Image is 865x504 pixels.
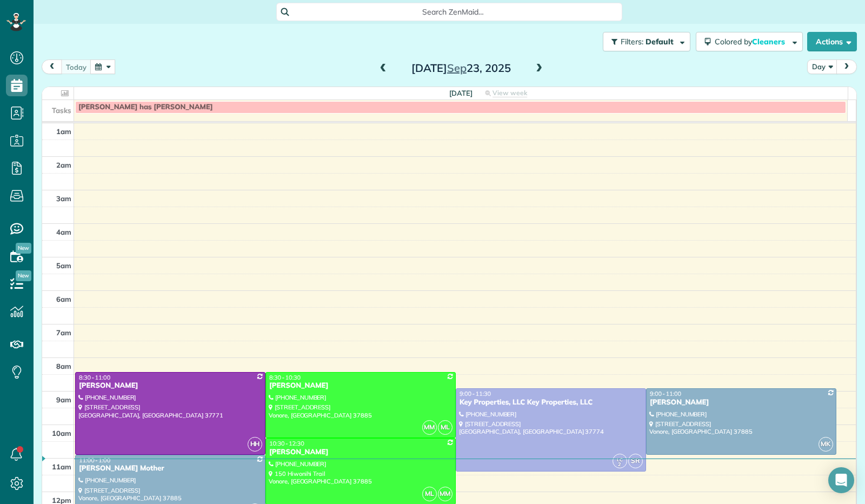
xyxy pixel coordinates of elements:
span: HH [248,437,262,452]
button: Filters: Default [603,32,690,51]
a: Filters: Default [597,32,690,51]
span: 10:30 - 12:30 [269,440,304,447]
span: MM [438,487,453,501]
span: 3am [56,194,71,203]
span: View week [493,89,527,97]
span: Sep [447,61,467,75]
div: [PERSON_NAME] [78,381,262,390]
div: [PERSON_NAME] [649,398,833,407]
button: next [836,59,857,74]
span: Filters: [621,37,643,47]
span: 8:30 - 11:00 [79,374,110,381]
span: 8am [56,362,71,370]
button: Day [807,59,837,74]
div: [PERSON_NAME] [269,381,453,390]
small: 2 [613,460,627,470]
h2: [DATE] 23, 2025 [394,62,529,74]
span: ML [438,420,453,435]
span: Colored by [715,37,789,47]
span: New [16,270,31,281]
div: [PERSON_NAME] Mother [78,464,262,473]
span: 9am [56,395,71,404]
div: Open Intercom Messenger [828,467,854,493]
div: [PERSON_NAME] [269,448,453,457]
div: Key Properties, LLC Key Properties, LLC [459,398,643,407]
span: 11am [52,462,71,471]
span: MK [819,437,833,452]
button: today [61,59,91,74]
span: LC [617,456,623,462]
span: SR [628,454,643,468]
span: [PERSON_NAME] has [PERSON_NAME] [78,103,213,111]
span: 10am [52,429,71,437]
span: 7am [56,328,71,337]
span: 8:30 - 10:30 [269,374,301,381]
span: Default [646,37,674,47]
span: 5am [56,261,71,270]
span: 9:00 - 11:30 [460,390,491,397]
span: [DATE] [449,89,473,97]
span: ML [422,487,437,501]
span: Cleaners [752,37,787,47]
button: prev [42,59,62,74]
span: 4am [56,228,71,236]
button: Actions [807,32,857,51]
span: 6am [56,295,71,303]
span: 11:00 - 1:00 [79,456,110,464]
span: MM [422,420,437,435]
span: 2am [56,161,71,169]
span: 1am [56,127,71,136]
button: Colored byCleaners [696,32,803,51]
span: 9:00 - 11:00 [650,390,681,397]
span: New [16,243,31,254]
